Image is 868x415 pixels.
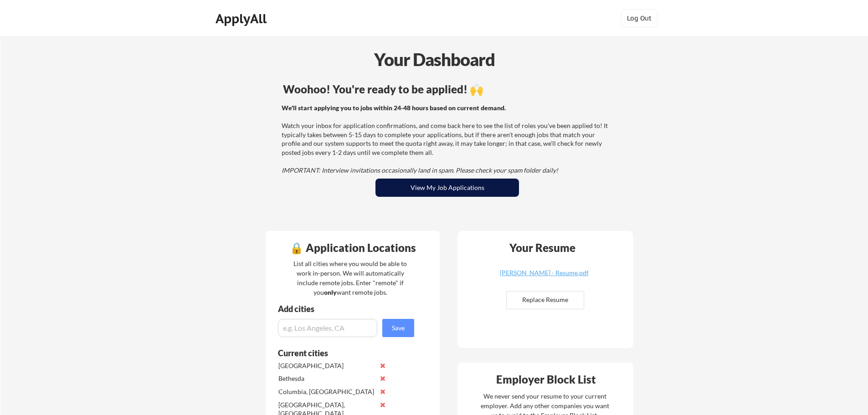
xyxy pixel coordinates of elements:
[278,349,404,357] div: Current cities
[278,319,377,337] input: e.g. Los Angeles, CA
[382,319,414,337] button: Save
[278,361,375,370] div: [GEOGRAPHIC_DATA]
[278,374,375,383] div: Bethesda
[278,305,416,313] div: Add cities
[324,288,337,296] strong: only
[461,374,631,385] div: Employer Block List
[490,270,598,284] a: [PERSON_NAME] - Resume.pdf
[282,103,610,175] div: Watch your inbox for application confirmations, and come back here to see the list of roles you'v...
[282,166,558,174] em: IMPORTANT: Interview invitations occasionally land in spam. Please check your spam folder daily!
[1,46,868,72] div: Your Dashboard
[216,11,269,26] div: ApplyAll
[490,270,598,276] div: [PERSON_NAME] - Resume.pdf
[497,242,587,253] div: Your Resume
[375,179,519,197] button: View My Job Applications
[288,259,413,297] div: List all cities where you would be able to work in-person. We will automatically include remote j...
[283,84,611,95] div: Woohoo! You're ready to be applied! 🙌
[282,104,506,112] strong: We'll start applying you to jobs within 24-48 hours based on current demand.
[621,9,657,27] button: Log Out
[278,387,375,396] div: Columbia, [GEOGRAPHIC_DATA]
[268,242,437,253] div: 🔒 Application Locations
